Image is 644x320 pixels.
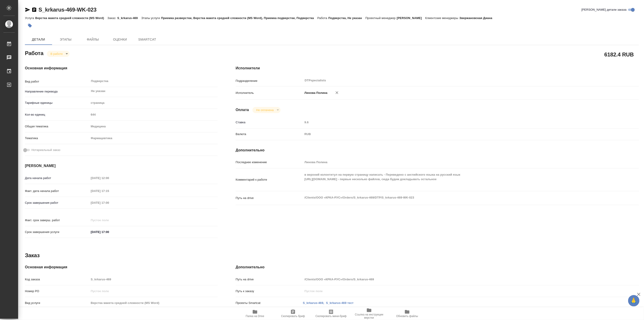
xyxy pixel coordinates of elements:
[303,276,606,283] input: Пустое поле
[236,264,639,270] h4: Дополнительно
[328,16,365,20] p: Подверстка, Не указан
[25,112,89,117] p: Кол-во единиц
[303,171,606,188] textarea: в верхний колонтитул на первую страницу написать - Переведено с английского языка на русский язык...
[49,52,64,56] button: В работе
[312,307,350,320] button: Скопировать мини-бриф
[236,120,303,125] p: Ставка
[246,315,264,318] span: Папка на Drive
[25,230,89,234] p: Срок завершения услуги
[107,16,117,20] p: Заказ:
[55,37,77,42] span: Этапы
[25,21,35,31] button: Добавить тэг
[89,199,129,206] input: Пустое поле
[350,307,388,320] button: Ссылка на инструкции верстки
[236,289,303,293] p: Путь к заказу
[89,134,218,142] div: Фармацевтика
[255,108,275,112] button: Не оплачена
[236,65,639,71] h4: Исполнители
[89,175,129,181] input: Пустое поле
[236,107,249,113] h4: Оплата
[89,300,218,306] input: Пустое поле
[604,51,634,58] h2: 6182.4 RUB
[236,148,639,153] h4: Дополнительно
[25,79,89,84] p: Вид работ
[89,276,218,283] input: Пустое поле
[25,264,218,270] h4: Основная информация
[303,194,606,201] textarea: /Clients/ООО «КРКА-РУС»/Orders/S_krkarus-469/DTP/S_krkarus-469-WK-023
[459,16,496,20] p: Звержановская Диана
[35,16,107,20] p: Верстка макета средней сложности (MS Word)
[397,16,425,20] p: [PERSON_NAME]
[365,16,397,20] p: Проектный менеджер
[25,201,89,205] p: Срок завершения работ
[25,49,43,57] h2: Работа
[25,189,89,193] p: Факт. дата начала работ
[25,136,89,141] p: Тематика
[236,132,303,136] p: Валюта
[353,313,385,319] span: Ссылка на инструкции верстки
[252,107,280,113] div: В работе
[303,119,606,126] input: Пустое поле
[25,16,35,20] p: Услуга
[25,7,30,12] button: Скопировать ссылку для ЯМессенджера
[303,130,606,138] div: RUB
[236,177,303,182] p: Комментарий к работе
[28,37,49,42] span: Детали
[25,89,89,94] p: Направление перевода
[89,229,129,235] input: ✎ Введи что-нибудь
[25,277,89,282] p: Код заказа
[25,176,89,180] p: Дата начала работ
[25,289,89,293] p: Номер РО
[425,16,459,20] p: Клиентские менеджеры
[303,301,324,305] a: S_krkarus-469,
[628,295,639,306] button: 🙏
[89,217,129,223] input: Пустое поле
[89,111,218,118] input: Пустое поле
[89,288,218,294] input: Пустое поле
[25,124,89,129] p: Общая тематика
[89,99,218,107] div: страница
[326,301,354,305] a: S_krkarus-469 тест
[303,159,606,165] input: Пустое поле
[117,16,141,20] p: S_krkarus-469
[315,315,346,318] span: Скопировать мини-бриф
[47,51,70,57] div: В работе
[141,16,161,20] p: Этапы услуги
[236,160,303,165] p: Последнее изменение
[109,37,131,42] span: Оценки
[303,288,606,294] input: Пустое поле
[317,16,328,20] p: Работа
[332,88,342,98] button: Удалить исполнителя
[89,123,218,130] div: Медицина
[82,37,104,42] span: Файлы
[236,307,274,320] button: Папка на Drive
[161,16,317,20] p: Приемка разверстки, Верстка макета средней сложности (MS Word), Приемка подверстки, Подверстка
[236,277,303,282] p: Путь на drive
[582,7,627,12] span: [PERSON_NAME] детали заказа
[38,7,96,13] a: S_krkarus-469-WK-023
[25,218,89,223] p: Факт. срок заверш. работ
[25,252,40,259] h2: Заказ
[25,65,218,71] h4: Основная информация
[274,307,312,320] button: Скопировать бриф
[25,301,89,305] p: Вид услуги
[25,101,89,105] p: Тарифные единицы
[89,188,129,194] input: Пустое поле
[281,315,305,318] span: Скопировать бриф
[31,7,37,12] button: Скопировать ссылку
[303,91,328,95] p: Линова Полина
[396,315,418,318] span: Обновить файлы
[31,148,60,152] span: Нотариальный заказ
[236,196,303,200] p: Путь на drive
[388,307,426,320] button: Обновить файлы
[236,301,303,305] p: Проекты Smartcat
[236,91,303,95] p: Исполнитель
[136,37,158,42] span: SmartCat
[25,163,218,169] h4: [PERSON_NAME]
[630,296,638,305] span: 🙏
[236,79,303,83] p: Подразделение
